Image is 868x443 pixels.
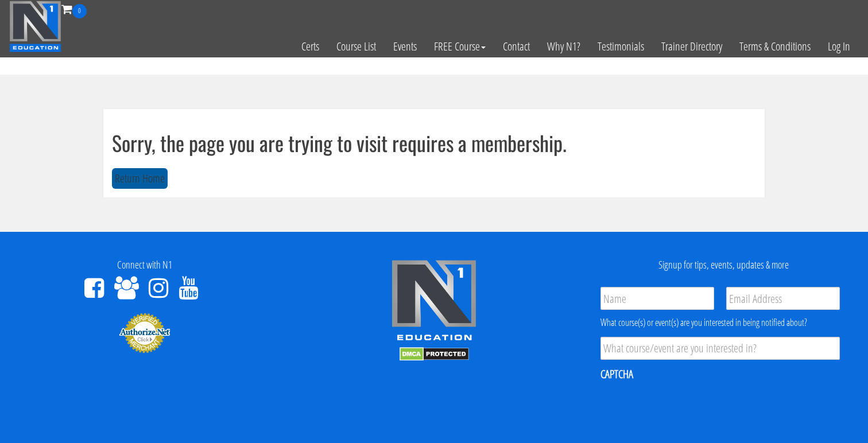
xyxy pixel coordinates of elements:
a: Events [385,18,425,75]
iframe: reCAPTCHA [600,389,775,434]
input: Email Address [726,287,840,310]
a: Course List [328,18,385,75]
a: Testimonials [589,18,653,75]
input: Name [600,287,714,310]
button: Return Home [112,168,168,189]
img: DMCA.com Protection Status [400,347,469,361]
input: What course/event are you interested in? [600,337,840,360]
a: FREE Course [425,18,494,75]
img: n1-edu-logo [391,259,477,344]
a: Terms & Conditions [731,18,819,75]
label: CAPTCHA [600,367,633,382]
div: What course(s) or event(s) are you interested in being notified about? [600,316,840,329]
a: 0 [61,1,87,17]
h4: Signup for tips, events, updates & more [587,259,859,271]
span: 0 [72,4,87,18]
a: Log In [819,18,859,75]
img: n1-education [9,1,61,52]
a: Certs [293,18,328,75]
a: Why N1? [538,18,589,75]
h1: Sorry, the page you are trying to visit requires a membership. [112,131,756,154]
img: Authorize.Net Merchant - Click to Verify [119,312,170,353]
a: Contact [494,18,538,75]
h4: Connect with N1 [9,259,281,271]
a: Trainer Directory [653,18,731,75]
